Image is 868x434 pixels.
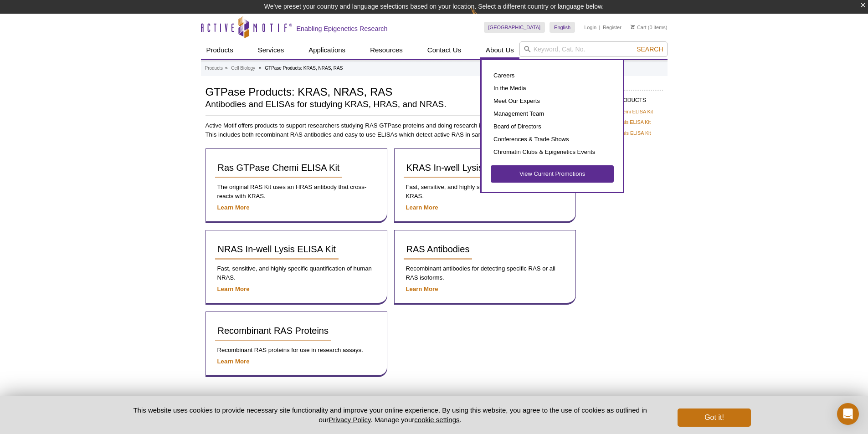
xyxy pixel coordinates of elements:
[205,121,576,139] p: Active Motif offers products to support researchers studying RAS GTPase proteins and doing resear...
[218,244,336,254] span: NRAS In-well Lysis ELISA Kit
[631,24,647,31] a: Cart
[215,240,339,260] a: NRAS In-well Lysis ELISA Kit
[599,22,601,33] li: |
[584,24,596,31] a: Login
[205,100,533,108] h2: Antibodies and ELISAs for studying KRAS, HRAS, and NRAS.
[205,84,533,98] h1: GTPase Products: KRAS, NRAS, RAS
[118,405,663,424] p: This website uses cookies to provide necessary site functionality and improve your online experie...
[484,22,545,33] a: [GEOGRAPHIC_DATA]
[217,358,250,365] a: Learn More
[252,41,290,59] a: Services
[406,244,470,254] span: RAS Antibodies
[201,41,239,59] a: Products
[215,264,378,282] p: Fast, sensitive, and highly specific quantification of human NRAS.
[480,41,519,59] a: About Us
[231,64,255,72] a: Cell Biology
[406,286,438,292] a: Learn More
[491,165,614,183] a: View Current Promotions
[404,183,566,201] p: Fast, sensitive, and highly specific quantification of active KRAS.
[678,408,750,427] button: Got it!
[404,264,566,282] p: Recombinant antibodies for detecting specific RAS or all RAS isoforms.
[365,41,408,59] a: Resources
[491,107,614,120] a: Management Team
[329,416,370,424] a: Privacy Policy
[217,204,250,211] a: Learn More
[217,286,250,292] a: Learn More
[297,25,388,33] h2: Enabling Epigenetics Research
[215,183,378,201] p: The original RAS Kit uses an HRAS antibody that cross-reacts with KRAS.
[637,46,663,53] span: Search
[491,146,614,158] a: Chromatin Clubs & Epigenetics Events
[406,204,438,211] a: Learn More
[471,7,495,28] img: Change Here
[265,66,343,71] li: GTPase Products: KRAS, NRAS, RAS
[404,158,527,178] a: KRAS In-well Lysis ELISA Kit
[550,22,575,33] a: English
[215,158,343,178] a: Ras GTPase Chemi ELISA Kit
[491,120,614,133] a: Board of Directors
[519,41,668,57] input: Keyword, Cat. No.
[491,133,614,146] a: Conferences & Trade Shows
[205,64,223,72] a: Products
[215,346,378,355] p: Recombinant RAS proteins for use in research assays.
[631,25,635,29] img: Your Cart
[404,240,473,260] a: RAS Antibodies
[406,163,524,173] span: KRAS In-well Lysis ELISA Kit
[225,66,228,71] li: »
[218,326,329,336] span: Recombinant RAS Proteins
[491,95,614,107] a: Meet Our Experts
[422,41,467,59] a: Contact Us
[491,69,614,82] a: Careers
[218,163,340,173] span: Ras GTPase Chemi ELISA Kit
[634,45,666,53] button: Search
[603,24,621,31] a: Register
[414,416,459,424] button: cookie settings
[215,321,331,341] a: Recombinant RAS Proteins
[491,82,614,95] a: In the Media
[837,403,859,425] div: Open Intercom Messenger
[259,66,262,71] li: »
[631,22,668,33] li: (0 items)
[303,41,351,59] a: Applications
